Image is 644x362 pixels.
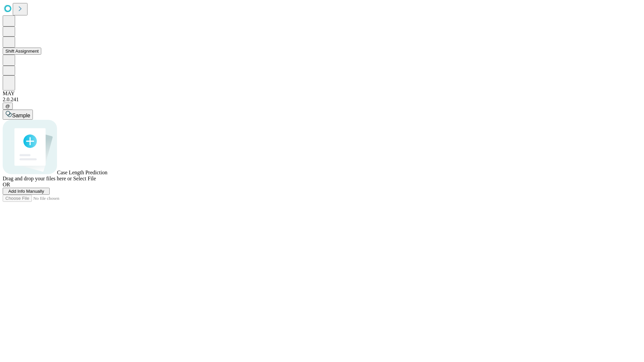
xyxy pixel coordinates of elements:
[5,104,10,109] span: @
[8,189,44,194] span: Add Info Manually
[57,170,107,175] span: Case Length Prediction
[3,110,33,120] button: Sample
[3,103,13,110] button: @
[12,113,30,118] span: Sample
[3,188,50,195] button: Add Info Manually
[3,48,41,55] button: Shift Assignment
[73,176,96,181] span: Select File
[3,97,641,103] div: 2.0.241
[3,90,641,97] div: MAY
[3,176,72,181] span: Drag and drop your files here or
[3,182,10,187] span: OR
